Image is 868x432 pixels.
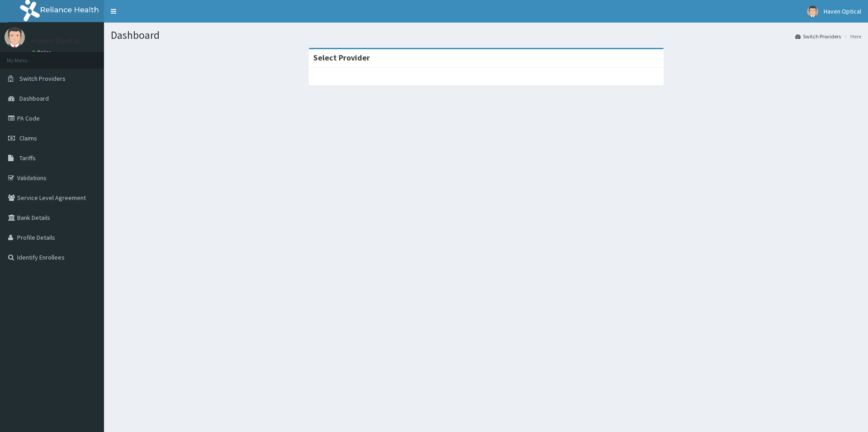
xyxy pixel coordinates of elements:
[19,154,36,162] span: Tariffs
[842,33,861,40] li: Here
[824,7,861,15] span: Haven Optical
[807,6,818,17] img: User Image
[19,74,66,83] span: Switch Providers
[19,94,49,102] span: Dashboard
[795,33,841,40] a: Switch Providers
[32,49,53,56] a: Online
[32,37,80,45] p: Haven Dental
[5,27,25,47] img: User Image
[313,52,370,63] strong: Select Provider
[19,134,37,142] span: Claims
[111,29,861,41] h1: Dashboard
